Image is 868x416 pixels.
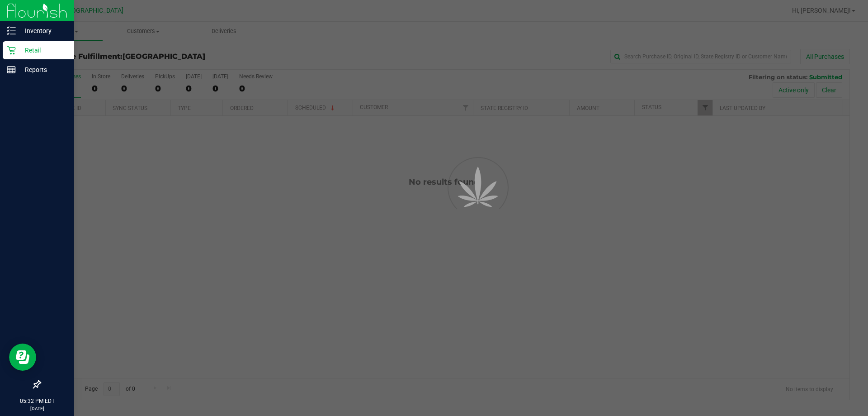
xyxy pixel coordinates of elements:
inline-svg: Retail [7,46,16,55]
p: Retail [16,45,70,56]
p: [DATE] [4,405,70,412]
inline-svg: Inventory [7,26,16,35]
iframe: Resource center [9,344,36,371]
p: Reports [16,64,70,75]
p: 05:32 PM EDT [4,397,70,405]
p: Inventory [16,25,70,36]
inline-svg: Reports [7,65,16,74]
